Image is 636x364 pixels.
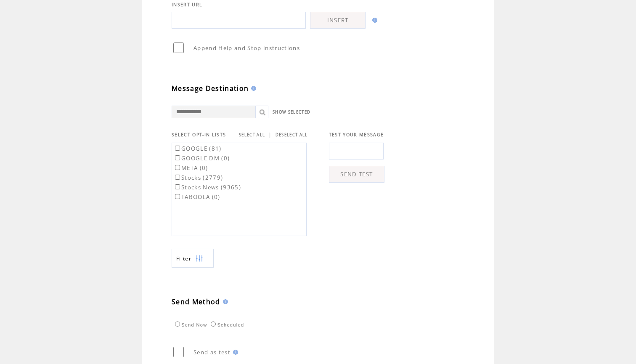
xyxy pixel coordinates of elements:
label: Stocks News (9365) [173,183,241,191]
a: SEND TEST [329,166,384,183]
span: | [268,131,272,138]
span: TEST YOUR MESSAGE [329,132,384,138]
input: Stocks News (9365) [175,184,180,189]
span: INSERT URL [172,2,202,8]
input: Stocks (2779) [175,175,180,180]
input: META (0) [175,165,180,170]
img: help.gif [249,86,256,91]
input: GOOGLE (81) [175,146,180,151]
img: filters.png [196,249,203,268]
input: GOOGLE DM (0) [175,155,180,160]
label: Scheduled [209,322,244,327]
img: help.gif [231,350,238,355]
a: SELECT ALL [239,132,265,138]
input: Scheduled [211,321,216,327]
label: META (0) [173,164,208,172]
span: Send as test [193,348,231,356]
img: help.gif [370,18,377,23]
label: Stocks (2779) [173,174,223,181]
label: GOOGLE (81) [173,145,222,152]
input: Send Now [175,321,180,327]
label: GOOGLE DM (0) [173,154,230,162]
a: DESELECT ALL [276,132,308,138]
span: SELECT OPT-IN LISTS [172,132,226,138]
a: Filter [172,249,214,268]
span: Append Help and Stop instructions [193,44,300,52]
span: Send Method [172,297,220,306]
img: help.gif [220,299,228,304]
label: Send Now [173,322,207,327]
span: Show filters [176,255,191,262]
label: TABOOLA (0) [173,193,220,201]
a: INSERT [310,12,366,29]
a: SHOW SELECTED [273,109,310,115]
input: TABOOLA (0) [175,194,180,199]
span: Message Destination [172,84,249,93]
